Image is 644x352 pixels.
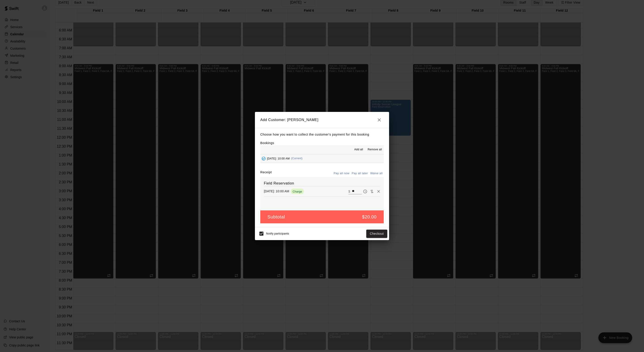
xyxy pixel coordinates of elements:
h5: $20.00 [362,214,377,220]
p: [DATE]: 10:00 AM [264,189,289,193]
h5: Subtotal [267,214,285,220]
span: Notify participants [266,232,289,235]
span: (Current) [291,157,303,160]
h2: Add Customer: [PERSON_NAME] [255,112,389,128]
h6: Field Reservation [264,180,380,186]
p: $ [348,189,350,194]
button: Remove [375,188,382,195]
button: Added - Collect Payment[DATE]: 10:00 AM(Current) [260,154,384,163]
label: Bookings [260,141,274,145]
span: Pay later [362,189,369,193]
span: Waive payment [369,189,375,193]
button: Checkout [366,230,387,238]
button: Add all [352,146,366,153]
button: Pay all later [351,170,369,177]
button: Remove all [366,146,384,153]
button: Pay all now [333,170,351,177]
span: Remove all [368,147,382,152]
span: Charge [291,190,304,193]
p: Choose how you want to collect the customer's payment for this booking [260,132,384,137]
span: [DATE]: 10:00 AM [267,157,290,160]
span: Add all [354,147,363,152]
button: Waive all [369,170,384,177]
label: Receipt [260,170,272,177]
button: Added - Collect Payment [260,155,267,162]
